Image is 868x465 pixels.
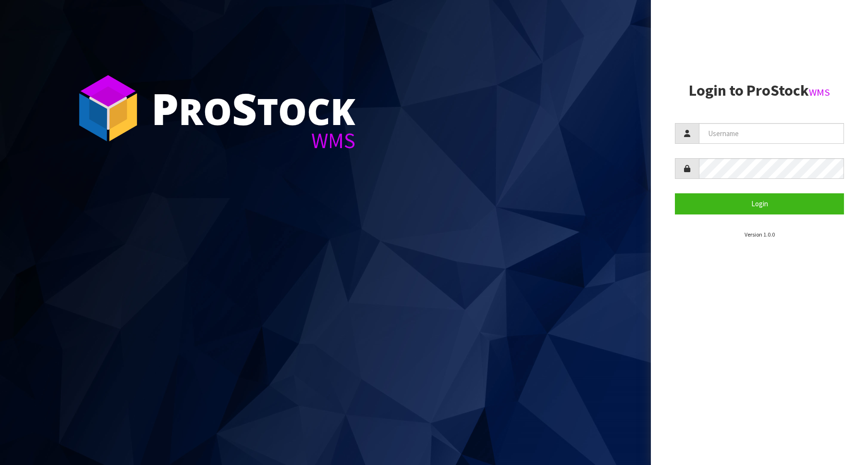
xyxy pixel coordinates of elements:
span: S [232,79,257,138]
input: Username [699,123,844,144]
img: ProStock Cube [72,72,144,144]
span: P [151,79,179,138]
div: ro tock [151,87,355,130]
div: WMS [151,130,355,151]
small: Version 1.0.0 [745,231,775,238]
small: WMS [809,86,830,99]
button: Login [675,193,844,214]
h2: Login to ProStock [675,82,844,99]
